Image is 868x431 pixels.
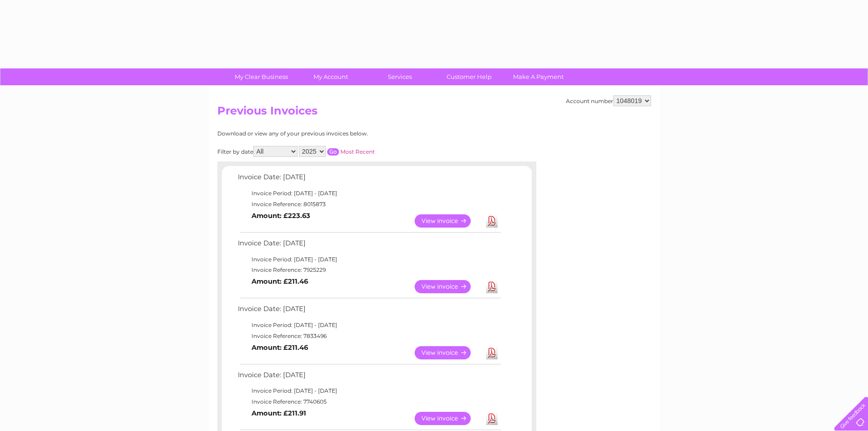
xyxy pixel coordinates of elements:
[217,104,651,122] h2: Previous Invoices
[224,68,299,85] a: My Clear Business
[236,265,502,275] td: Invoice Reference: 7925229
[217,130,457,137] div: Download or view any of your previous invoices below.
[236,254,502,265] td: Invoice Period: [DATE] - [DATE]
[252,212,310,220] b: Amount: £223.63
[415,412,482,425] a: View
[236,199,502,210] td: Invoice Reference: 8015873
[340,148,375,155] a: Most Recent
[236,396,502,407] td: Invoice Reference: 7740605
[415,346,482,359] a: View
[236,369,502,386] td: Invoice Date: [DATE]
[293,68,368,85] a: My Account
[486,346,498,359] a: Download
[486,214,498,228] a: Download
[252,343,308,352] b: Amount: £211.46
[236,237,502,254] td: Invoice Date: [DATE]
[236,188,502,199] td: Invoice Period: [DATE] - [DATE]
[236,385,502,396] td: Invoice Period: [DATE] - [DATE]
[486,280,498,293] a: Download
[486,412,498,425] a: Download
[252,277,308,286] b: Amount: £211.46
[236,171,502,188] td: Invoice Date: [DATE]
[566,95,651,106] div: Account number
[415,214,482,228] a: View
[252,409,306,417] b: Amount: £211.91
[217,146,457,157] div: Filter by date
[501,68,576,85] a: Make A Payment
[236,331,502,342] td: Invoice Reference: 7833496
[236,320,502,331] td: Invoice Period: [DATE] - [DATE]
[431,68,507,85] a: Customer Help
[362,68,437,85] a: Services
[415,280,482,293] a: View
[236,303,502,320] td: Invoice Date: [DATE]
